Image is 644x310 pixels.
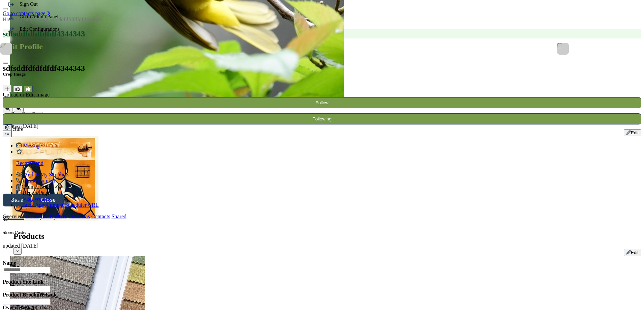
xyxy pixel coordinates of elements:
[0,43,12,55] div: Aspect Ratio:1:1,Size:400x400px
[3,214,24,220] a: Overview
[23,143,42,148] span: Message
[16,143,42,148] a: Message
[22,202,99,208] span: Book Appointment/Scheduler URL
[13,248,22,255] button: ×
[3,143,641,208] ul: More details
[112,214,126,219] a: Shared
[20,1,38,7] span: Sign Out
[3,131,12,137] button: More details
[3,85,11,92] button: Close Image Upload Modal
[3,286,50,292] input: Provide your product link
[91,214,110,219] a: Contacts
[17,230,26,234] span: Active
[3,279,44,285] b: Product Site Link
[10,136,98,221] img: ak-test-23 logo
[25,214,67,219] a: Activity & Updates
[3,113,641,124] button: Following
[3,136,641,249] a: ak-test-23 logo Ak test 2Active updated [DATE]
[3,292,57,298] b: Product Brochure Link
[22,184,51,190] span: Claim Listing
[16,196,52,202] a: Visit Website
[24,172,69,177] span: Add to My Suppliers
[24,86,33,92] button: Undo like
[3,64,85,73] span: sdfsddfdfdfdfdf4344343
[50,17,102,22] a: sdfsddfdfdfdfdf4344343
[3,29,641,38] h1: sdfsddfdfdfdfdf4344343
[69,214,90,219] a: Locations
[3,8,8,10] button: Close
[23,178,55,184] span: Phone Number
[3,97,641,108] button: Follow
[624,129,641,136] div: Basic outlined example
[13,232,631,241] h2: Products
[3,230,641,234] h6: Ak test 2
[23,196,52,202] span: Visit Website
[13,86,22,92] button: Like
[3,126,23,132] img: Picture
[3,17,21,22] a: Home
[3,10,50,16] a: Go to contacts page
[3,260,16,266] b: Name
[3,124,12,131] button: Edit company
[624,249,641,256] div: Basic outlined example
[3,72,641,77] h5: Crop Image
[3,243,38,249] span: updated [DATE]
[624,249,641,256] button: Show Company Details With Edit Page
[16,202,99,208] a: Book Appointment/Scheduler URL
[16,178,55,184] a: Phone Number
[3,299,50,305] input: Provide your product brochure URL
[16,160,641,166] p: Recommend
[3,42,641,51] h1: Edit Profile
[3,267,50,273] input: Enter product name
[23,190,50,196] span: Report Page
[16,172,69,177] a: Add to My Suppliers
[20,26,60,32] span: Edit Configurations
[16,149,641,166] a: Recommend
[624,129,641,136] button: Show Company Details With Edit Page
[3,62,8,64] button: Close
[21,17,50,22] a: Companies
[3,194,31,206] button: Save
